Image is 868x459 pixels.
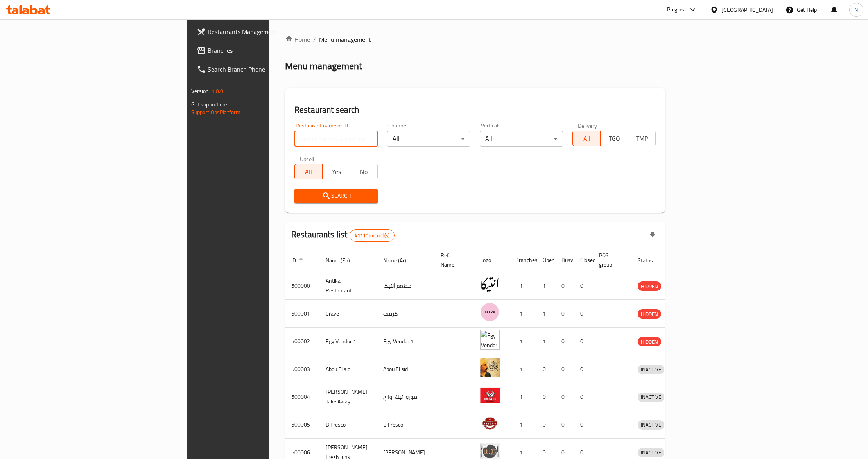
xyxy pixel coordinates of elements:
td: 0 [555,355,574,383]
td: B Fresco [377,411,434,439]
span: POS group [599,251,622,269]
td: Crave [319,300,377,328]
td: 0 [536,383,555,411]
td: 0 [555,411,574,439]
div: INACTIVE [638,393,664,402]
span: HIDDEN [638,337,661,346]
td: 0 [574,383,593,411]
td: B Fresco [319,411,377,439]
div: All [387,131,470,147]
span: HIDDEN [638,310,661,319]
div: Plugins [667,5,684,14]
span: No [353,166,375,178]
td: 0 [574,272,593,300]
span: N [854,5,858,14]
td: 0 [574,328,593,355]
span: Get support on: [191,99,227,109]
td: 0 [574,300,593,328]
td: كرييف [377,300,434,328]
td: 0 [574,355,593,383]
span: Name (Ar) [383,256,416,265]
th: Branches [509,248,536,272]
span: Ref. Name [441,251,464,269]
h2: Restaurants list [291,229,395,242]
td: 1 [509,272,536,300]
span: TMP [631,133,653,144]
span: INACTIVE [638,448,664,457]
img: Antika Restaurant [480,274,500,294]
a: Branches [190,41,332,60]
td: Abou El sid [319,355,377,383]
td: مطعم أنتيكا [377,272,434,300]
button: All [294,164,323,179]
td: 0 [555,383,574,411]
div: INACTIVE [638,448,664,457]
span: Branches [208,46,326,55]
span: All [576,133,597,144]
span: 1.0.0 [212,86,224,96]
span: Status [638,256,663,265]
td: 1 [509,300,536,328]
td: 0 [555,272,574,300]
td: 0 [536,411,555,439]
label: Delivery [578,123,597,128]
span: Search [301,191,371,201]
td: Egy Vendor 1 [319,328,377,355]
input: Search for restaurant name or ID.. [294,131,378,147]
label: Upsell [300,156,314,161]
button: Yes [322,164,350,179]
h2: Restaurant search [294,104,656,116]
td: 0 [536,355,555,383]
span: HIDDEN [638,282,661,291]
img: Egy Vendor 1 [480,330,500,350]
td: 1 [509,411,536,439]
span: Version: [191,86,210,96]
span: Yes [326,166,347,178]
div: All [480,131,563,147]
a: Restaurants Management [190,22,332,41]
td: 1 [536,328,555,355]
span: Name (En) [326,256,360,265]
th: Logo [474,248,509,272]
div: [GEOGRAPHIC_DATA] [721,5,773,14]
th: Busy [555,248,574,272]
span: TGO [604,133,625,144]
span: ID [291,256,306,265]
td: [PERSON_NAME] Take Away [319,383,377,411]
span: INACTIVE [638,365,664,374]
img: Moro's Take Away [480,385,500,405]
td: 1 [536,272,555,300]
td: 1 [509,383,536,411]
button: Search [294,189,378,203]
td: Antika Restaurant [319,272,377,300]
nav: breadcrumb [285,35,665,44]
td: 0 [574,411,593,439]
button: All [572,131,601,146]
td: موروز تيك اواي [377,383,434,411]
div: INACTIVE [638,420,664,430]
span: Restaurants Management [208,27,326,36]
th: Open [536,248,555,272]
button: TMP [628,131,656,146]
td: 0 [555,328,574,355]
span: 41110 record(s) [350,232,394,239]
th: Closed [574,248,593,272]
a: Search Branch Phone [190,60,332,79]
span: INACTIVE [638,393,664,402]
span: All [298,166,319,178]
td: 1 [509,328,536,355]
td: Egy Vendor 1 [377,328,434,355]
button: No [350,164,378,179]
img: B Fresco [480,413,500,433]
a: Support.OpsPlatform [191,107,241,117]
button: TGO [600,131,628,146]
div: Export file [643,226,662,245]
td: 1 [536,300,555,328]
div: Total records count [350,229,395,242]
img: Crave [480,302,500,322]
span: Menu management [319,35,371,44]
span: Search Branch Phone [208,65,326,74]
